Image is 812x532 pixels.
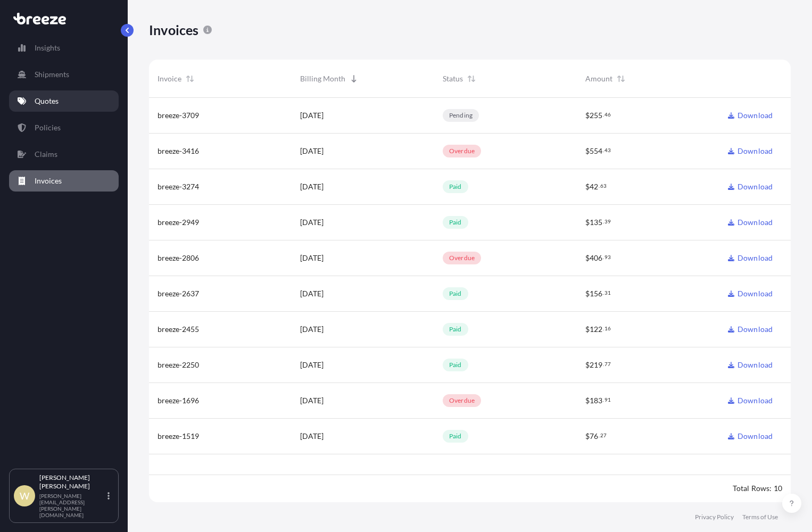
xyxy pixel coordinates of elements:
span: $ [585,326,590,333]
span: 554 [590,147,602,155]
button: Sort [615,72,627,85]
p: Shipments [35,69,69,80]
span: [DATE] [300,217,324,228]
p: [PERSON_NAME] [PERSON_NAME] [39,473,105,491]
a: Download [728,253,773,263]
span: Billing Month [300,73,345,84]
span: breeze-2637 [158,288,199,299]
span: $ [585,219,590,226]
p: paid [449,432,462,440]
span: [DATE] [300,146,324,156]
p: Claims [35,149,57,160]
span: . [603,255,604,259]
span: 46 [604,113,611,117]
span: $ [585,147,590,155]
span: [DATE] [300,288,324,299]
span: 63 [600,184,607,188]
p: Invoices [35,176,62,186]
p: paid [449,218,462,227]
span: 77 [604,362,611,366]
span: breeze-2250 [158,360,199,370]
span: [DATE] [300,431,324,442]
a: Shipments [9,64,119,85]
span: 27 [600,434,607,437]
span: 183 [590,397,602,404]
p: Policies [35,122,61,133]
span: breeze-3274 [158,181,199,192]
span: . [599,434,600,437]
span: 156 [590,290,602,297]
span: . [603,327,604,330]
a: Quotes [9,90,119,112]
a: Download [728,288,773,299]
p: overdue [449,254,475,262]
a: Download [728,324,773,335]
p: Insights [35,43,60,53]
p: Quotes [35,96,59,106]
span: . [603,362,604,366]
span: Amount [585,73,612,84]
a: Privacy Policy [695,513,734,521]
span: 42 [590,183,598,190]
span: . [603,148,604,152]
button: Sort [465,72,478,85]
div: Total Rows: 10 [733,483,782,494]
span: [DATE] [300,181,324,192]
span: 135 [590,219,602,226]
span: . [599,184,600,188]
span: breeze-2806 [158,253,199,263]
span: . [603,113,604,117]
span: 31 [604,291,611,295]
a: Download [728,360,773,370]
p: paid [449,325,462,334]
div: Actions [719,60,791,98]
p: overdue [449,396,475,405]
p: paid [449,182,462,191]
a: Download [728,181,773,192]
span: W [20,491,29,501]
p: Invoices [149,21,199,38]
button: Sort [347,72,360,85]
span: [DATE] [300,324,324,335]
a: Policies [9,117,119,138]
p: paid [449,361,462,369]
a: Insights [9,37,119,59]
a: Download [728,146,773,156]
span: 16 [604,327,611,330]
span: . [603,291,604,295]
span: $ [585,361,590,369]
p: overdue [449,147,475,155]
span: Status [443,73,463,84]
span: $ [585,433,590,440]
span: breeze-2949 [158,217,199,228]
a: Download [728,217,773,228]
span: $ [585,290,590,297]
p: pending [449,111,473,120]
span: 219 [590,361,602,369]
span: breeze-3416 [158,146,199,156]
a: Download [728,431,773,442]
span: breeze-1696 [158,395,199,406]
span: [DATE] [300,395,324,406]
a: Terms of Use [742,513,778,521]
span: 255 [590,112,602,119]
a: Download [728,110,773,121]
span: 91 [604,398,611,402]
span: 406 [590,254,602,262]
a: Claims [9,144,119,165]
span: 93 [604,255,611,259]
span: 43 [604,148,611,152]
span: [DATE] [300,253,324,263]
span: [DATE] [300,360,324,370]
a: Invoices [9,170,119,192]
span: $ [585,112,590,119]
span: 122 [590,326,602,333]
span: Invoice [158,73,181,84]
p: [PERSON_NAME][EMAIL_ADDRESS][PERSON_NAME][DOMAIN_NAME] [39,493,105,518]
span: [DATE] [300,110,324,121]
span: 39 [604,220,611,223]
span: $ [585,254,590,262]
span: $ [585,183,590,190]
